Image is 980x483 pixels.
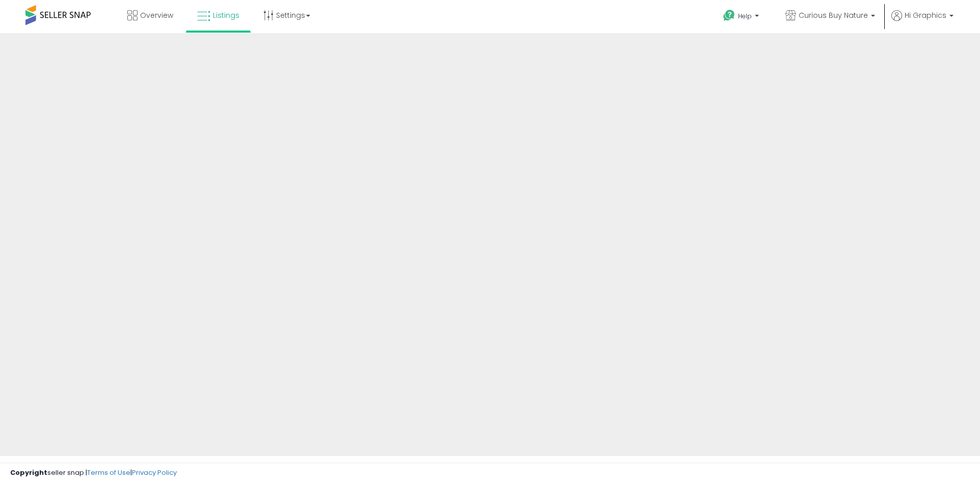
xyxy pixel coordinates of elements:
[723,9,736,22] i: Get Help
[738,12,752,20] span: Help
[891,10,954,33] a: Hi Graphics
[905,10,946,20] span: Hi Graphics
[140,10,173,20] span: Overview
[715,2,769,33] a: Help
[213,10,239,20] span: Listings
[799,10,868,20] span: Curious Buy Nature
